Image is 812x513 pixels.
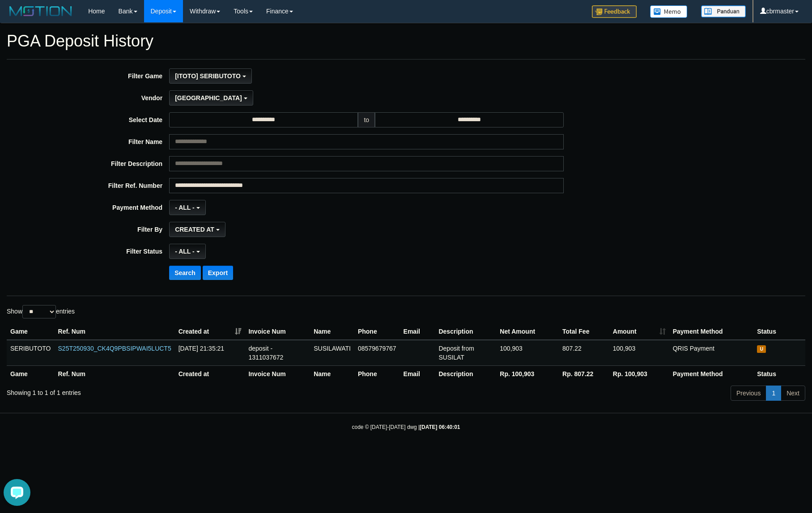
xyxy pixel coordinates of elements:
th: Invoice Num [245,365,310,382]
button: - ALL - [169,200,205,215]
th: Ref. Num [55,323,175,340]
strong: [DATE] 06:40:01 [420,424,460,430]
th: Net Amount [496,323,559,340]
th: Payment Method [669,365,754,382]
img: panduan.png [701,5,746,17]
a: Previous [731,386,766,401]
th: Email [400,365,435,382]
th: Phone [354,365,400,382]
a: S25T250930_CK4Q9PBSIPWAI5LUCT5 [58,345,171,352]
td: Deposit from SUSILAT [435,340,496,366]
span: UNPAID [757,345,766,353]
th: Game [7,323,55,340]
div: Showing 1 to 1 of 1 entries [7,385,332,397]
td: QRIS Payment [669,340,754,366]
th: Description [435,365,496,382]
td: 100,903 [609,340,669,366]
span: CREATED AT [175,226,214,233]
th: Payment Method [669,323,754,340]
th: Rp. 100,903 [609,365,669,382]
button: Open LiveChat chat widget [4,4,30,30]
td: deposit - 1311037672 [245,340,310,366]
h1: PGA Deposit History [7,32,805,50]
th: Description [435,323,496,340]
td: [DATE] 21:35:21 [175,340,245,366]
a: 1 [766,386,781,401]
th: Name [310,365,354,382]
span: - ALL - [175,248,195,255]
button: - ALL - [169,244,205,259]
a: Next [781,386,805,401]
th: Created at [175,365,245,382]
td: SERIBUTOTO [7,340,55,366]
th: Game [7,365,55,382]
img: MOTION_logo.png [7,4,75,18]
th: Status [753,323,805,340]
td: 08579679767 [354,340,400,366]
th: Created at: activate to sort column ascending [175,323,245,340]
th: Invoice Num [245,323,310,340]
th: Phone [354,323,400,340]
td: 807.22 [559,340,609,366]
span: [ITOTO] SERIBUTOTO [175,72,241,80]
td: 100,903 [496,340,559,366]
th: Amount: activate to sort column ascending [609,323,669,340]
th: Status [753,365,805,382]
select: Showentries [22,305,56,318]
img: Button%20Memo.svg [650,5,688,18]
button: [ITOTO] SERIBUTOTO [169,68,252,84]
button: Export [203,266,233,280]
th: Name [310,323,354,340]
button: CREATED AT [169,222,225,237]
span: to [358,112,375,127]
button: Search [169,266,201,280]
img: Feedback.jpg [592,5,637,18]
small: code © [DATE]-[DATE] dwg | [352,424,460,430]
button: [GEOGRAPHIC_DATA] [169,90,253,106]
label: Show entries [7,305,75,318]
th: Ref. Num [55,365,175,382]
th: Email [400,323,435,340]
th: Rp. 100,903 [496,365,559,382]
th: Rp. 807.22 [559,365,609,382]
span: - ALL - [175,204,195,211]
td: SUSILAWATI [310,340,354,366]
span: [GEOGRAPHIC_DATA] [175,94,242,102]
th: Total Fee [559,323,609,340]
